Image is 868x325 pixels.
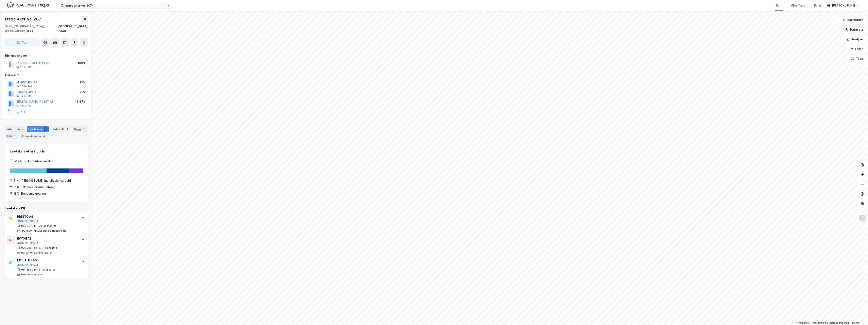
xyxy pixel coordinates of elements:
[80,90,86,95] div: 25%
[796,322,808,324] a: Mapbox
[16,104,32,107] div: 920 142 109
[43,224,56,228] div: 23 ansatte
[791,3,805,8] div: Mine Tags
[78,61,86,65] div: 100%
[858,214,866,222] img: Z
[808,322,828,324] a: OpenStreetMap
[43,246,57,249] div: 14 ansatte
[17,241,38,245] button: [DOMAIN_NAME]
[17,214,77,219] div: PRESTO AS
[832,3,855,8] div: [PERSON_NAME]
[5,24,57,34] div: 0975, [GEOGRAPHIC_DATA], [GEOGRAPHIC_DATA]
[10,149,83,154] div: Leietakere etter industri
[848,55,866,63] button: Tags
[65,127,69,131] div: 1
[14,178,19,183] div: 51%
[82,127,86,131] div: 1
[17,263,38,266] button: [DOMAIN_NAME]
[21,229,67,232] div: [PERSON_NAME] installasjonsarbeid
[20,178,71,183] div: [PERSON_NAME] installasjonsarbeid
[17,258,77,263] div: M3 UTLEIE AS
[21,273,44,276] div: Eiendomsmegling
[16,65,32,69] div: 927 637 995
[5,133,18,139] div: ESG
[847,45,866,53] button: Filter
[75,99,86,104] div: 16.67%
[42,134,46,138] div: 6
[15,126,25,132] div: Eiere
[839,16,866,24] button: Bokmerker
[5,16,42,22] div: Østre Aker Vei 207
[5,126,13,132] div: Info
[848,306,868,325] iframe: Chat Widget
[16,94,32,98] div: 993 237 000
[13,134,17,138] div: 2
[21,246,37,249] div: 925 956 163
[80,80,86,85] div: 25%
[43,268,56,271] div: 8 ansatte
[5,206,88,211] div: Leietakere (3)
[20,133,48,139] div: Transaksjoner
[776,3,782,8] div: Kart
[843,35,866,43] button: Analyse
[829,322,849,324] a: Improve this map
[51,126,71,132] div: Datasett
[21,224,36,228] div: 955 037 111
[15,159,53,164] div: Vis leietakere uten ansatte
[21,191,46,196] div: Eiendomsmegling
[5,73,88,78] div: Gårdeiere
[17,220,38,223] button: [DOMAIN_NAME]
[5,38,40,47] button: Tag
[842,26,866,34] button: Datasett
[21,251,52,254] div: Batterier, akkumulatorer
[44,127,48,131] div: 3
[57,24,88,34] div: [GEOGRAPHIC_DATA], 91/48
[17,236,77,241] div: EVYON AS
[27,126,49,132] div: Leietakere
[5,53,88,58] div: Hjemmelshaver
[14,185,19,190] div: 31%
[814,3,821,8] div: Bolig
[72,126,87,132] div: Bygg
[16,85,32,88] div: 990 780 269
[14,191,19,196] div: 18%
[6,2,49,9] img: logo.f888ab2527a4732fd821a326f86c7f29.svg
[21,185,55,190] div: Batterier, akkumulatorer
[64,2,167,9] input: Søk på adresse, matrikkel, gårdeiere, leietakere eller personer
[21,268,37,271] div: 914 165 024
